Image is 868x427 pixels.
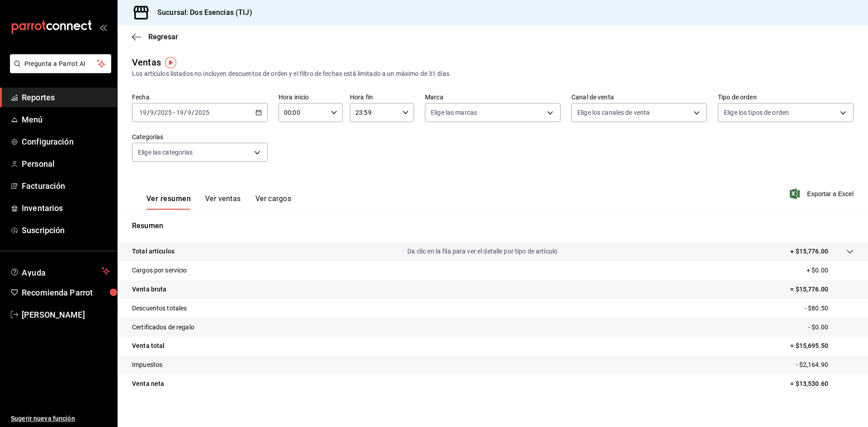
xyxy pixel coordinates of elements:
[132,247,175,256] p: Total artículos
[22,158,110,170] span: Personal
[796,360,854,370] p: - $2,164.90
[132,266,187,275] p: Cargos por servicio
[194,109,210,116] input: ----
[790,341,854,351] p: = $15,695.50
[790,247,828,256] p: + $15,776.00
[24,59,97,69] span: Pregunta a Parrot AI
[165,57,176,68] img: Tooltip marker
[132,323,194,332] p: Certificados de regalo
[138,148,193,157] span: Elige las categorías
[205,194,241,210] button: Ver ventas
[173,109,175,116] span: -
[808,323,854,332] p: - $0.00
[22,202,110,214] span: Inventarios
[718,94,854,100] label: Tipo de orden
[10,54,111,73] button: Pregunta a Parrot AI
[132,285,166,294] p: Venta bruta
[792,188,854,199] button: Exportar a Excel
[22,180,110,192] span: Facturación
[6,66,111,75] a: Pregunta a Parrot AI
[132,379,164,389] p: Venta neta
[146,194,291,210] div: navigation tabs
[11,414,110,423] span: Sugerir nueva función
[571,94,707,100] label: Canal de venta
[22,286,110,299] span: Recomienda Parrot
[22,91,110,103] span: Reportes
[255,194,292,210] button: Ver cargos
[425,94,561,100] label: Marca
[176,109,184,116] input: --
[22,266,98,277] span: Ayuda
[154,109,157,116] span: /
[139,109,147,116] input: --
[724,108,789,117] span: Elige los tipos de orden
[192,109,194,116] span: /
[147,109,150,116] span: /
[150,109,154,116] input: --
[132,360,162,370] p: Impuestos
[22,113,110,126] span: Menú
[132,94,268,100] label: Fecha
[407,247,557,256] p: Da clic en la fila para ver el detalle por tipo de artículo
[22,136,110,148] span: Configuración
[22,309,110,321] span: [PERSON_NAME]
[148,33,178,41] span: Regresar
[187,109,192,116] input: --
[431,108,477,117] span: Elige las marcas
[22,224,110,236] span: Suscripción
[132,221,854,231] p: Resumen
[132,304,187,313] p: Descuentos totales
[99,23,107,31] button: open_drawer_menu
[132,69,854,79] div: Los artículos listados no incluyen descuentos de orden y el filtro de fechas está limitado a un m...
[805,304,854,313] p: - $80.50
[132,134,268,140] label: Categorías
[807,266,854,275] p: + $0.00
[146,194,191,210] button: Ver resumen
[790,285,854,294] p: = $15,776.00
[790,379,854,389] p: = $13,530.60
[157,109,172,116] input: ----
[278,94,343,100] label: Hora inicio
[150,7,252,18] h3: Sucursal: Dos Esencias (TIJ)
[184,109,187,116] span: /
[132,56,161,69] div: Ventas
[132,33,178,41] button: Regresar
[577,108,650,117] span: Elige los canales de venta
[350,94,414,100] label: Hora fin
[132,341,165,351] p: Venta total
